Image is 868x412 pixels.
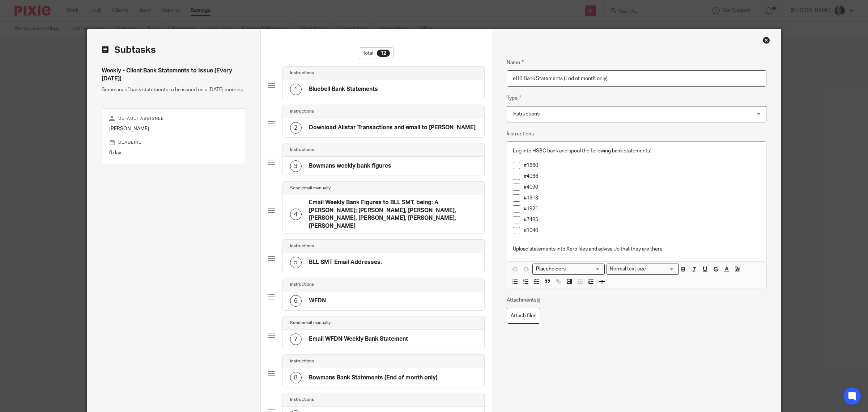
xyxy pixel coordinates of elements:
[290,358,314,364] h4: Instructions
[109,125,238,133] p: [PERSON_NAME]
[309,335,408,343] h4: Email WFDN Weekly Bank Statement
[309,162,391,170] h4: Bowmans weekly bank figures
[290,185,331,191] h4: Send email manually
[309,258,382,266] h4: BLL SMT Email Addresses:
[524,216,760,223] p: #7485
[109,116,238,122] p: Default assignee
[763,37,770,44] div: Close this dialog window
[309,297,326,304] h4: WFDN
[512,112,540,117] span: Instructions
[290,257,302,268] div: 5
[109,149,238,156] p: 0 day
[524,173,760,180] p: #4066
[290,397,314,403] h4: Instructions
[524,194,760,202] p: #1913
[290,243,314,249] h4: Instructions
[290,209,302,220] div: 4
[290,282,314,287] h4: Instructions
[290,109,314,114] h4: Instructions
[290,84,302,95] div: 1
[507,58,524,67] label: Name
[608,265,648,273] span: Normal text size
[109,140,238,146] p: Deadline
[309,124,476,131] h4: Download Allstar Transactions and email to [PERSON_NAME]
[507,308,540,324] label: Attach files
[507,297,542,304] p: Attachments
[290,70,314,76] h4: Instructions
[507,130,534,138] label: Instructions
[524,184,760,191] p: #4090
[648,265,675,273] input: Search for option
[513,147,760,155] p: Log into HSBC bank and spool the following bank statements:
[524,162,760,169] p: #1660
[290,122,302,134] div: 2
[290,147,314,153] h4: Instructions
[102,44,156,56] h2: Subtasks
[290,333,302,345] div: 7
[513,245,760,253] p: Upload statements into Xero files and advise Jo that they are there
[290,320,331,326] h4: Send email manually
[359,47,394,59] div: Total
[524,205,760,213] p: #1921
[532,264,605,275] div: Search for option
[607,264,679,275] div: Text styles
[309,85,378,93] h4: Bluebell Bank Statements
[532,264,605,275] div: Placeholders
[309,374,438,382] h4: Bowmans Bank Statements (End of month only)
[290,160,302,172] div: 3
[377,50,390,57] div: 12
[309,199,477,230] h4: Email Weekly Bank Figures to BLL SMT, being: A [PERSON_NAME]; [PERSON_NAME], [PERSON_NAME], [PERS...
[102,86,246,93] p: Summary of bank statements to be issued on a [DATE] morning
[507,94,521,102] label: Type
[102,67,246,83] h4: Weekly - Client Bank Statements to Issue (Every [DATE])
[533,265,600,273] input: Search for option
[524,227,760,234] p: #1040
[290,295,302,307] div: 6
[290,372,302,383] div: 8
[607,264,679,275] div: Search for option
